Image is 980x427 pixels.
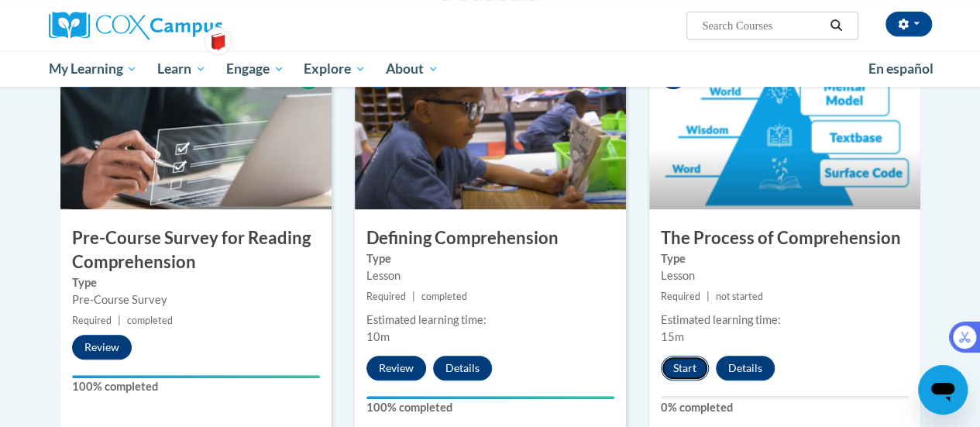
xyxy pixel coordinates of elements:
span: completed [421,291,467,302]
button: Review [366,356,426,381]
span: Learn [157,60,206,78]
div: Your progress [366,396,614,399]
span: 10m [366,330,390,343]
label: 100% completed [366,399,614,416]
button: Account Settings [885,12,932,36]
img: Course Image [355,54,626,209]
img: Course Image [649,54,920,209]
a: Explore [294,51,376,87]
h3: Pre-Course Survey for Reading Comprehension [60,226,332,274]
input: Search Courses [700,16,824,35]
h3: Defining Comprehension [355,226,626,250]
button: Details [716,356,775,381]
div: Estimated learning time: [366,312,614,329]
div: Your progress [72,375,320,378]
span: En español [868,60,934,77]
label: Type [72,274,320,291]
img: Course Image [60,54,332,209]
a: Cox Campus [49,12,328,40]
label: 0% completed [661,399,909,416]
span: | [118,315,121,326]
label: Type [661,250,909,267]
button: Review [72,335,132,360]
a: Learn [147,51,216,87]
a: My Learning [39,51,148,87]
a: Engage [216,51,294,87]
span: not started [716,291,763,302]
div: Main menu [37,51,944,87]
span: About [386,60,438,78]
span: Engage [226,60,284,78]
img: Cox Campus [49,12,222,40]
span: Explore [304,60,366,78]
span: 15m [661,330,684,343]
div: Estimated learning time: [661,312,909,329]
span: | [412,291,415,302]
button: Search [824,16,848,35]
span: My Learning [48,60,137,78]
label: 100% completed [72,378,320,395]
iframe: Button to launch messaging window [918,365,968,415]
button: Details [433,356,492,381]
a: About [376,51,449,87]
span: | [707,291,710,302]
a: En español [858,53,944,85]
div: Pre-Course Survey [72,291,320,308]
h3: The Process of Comprehension [649,226,920,250]
button: Start [661,356,709,381]
div: Lesson [366,267,614,284]
span: Required [661,291,700,302]
span: Required [366,291,406,302]
div: Lesson [661,267,909,284]
span: completed [127,315,173,326]
label: Type [366,250,614,267]
span: Required [72,315,112,326]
